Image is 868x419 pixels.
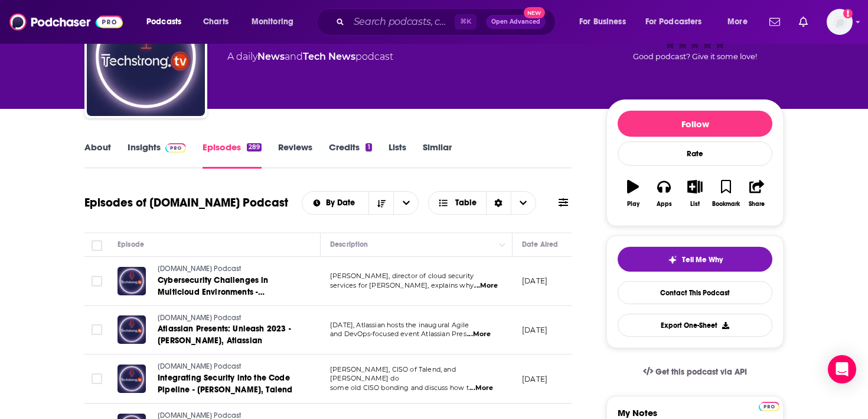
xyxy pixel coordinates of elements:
a: Integrating Security into the Code Pipeline - [PERSON_NAME], Talend [158,372,299,396]
span: and [285,51,303,62]
a: Get this podcast via API [634,357,756,386]
div: Search podcasts, credits, & more... [328,8,567,36]
p: [DATE] [522,374,547,384]
a: News [257,51,285,62]
a: [DOMAIN_NAME] Podcast [158,362,299,372]
span: Tell Me Why [682,255,723,265]
button: open menu [243,12,309,31]
a: Similar [423,141,452,169]
a: Show notifications dropdown [794,12,812,32]
span: [DATE], Atlassian hosts the inaugural Agile [330,321,469,329]
span: [PERSON_NAME], director of cloud security [330,272,474,280]
button: List [680,172,710,215]
button: Share [742,172,772,215]
span: Get this podcast via API [655,367,747,377]
span: some old CISO bonding and discuss how t [330,383,469,392]
div: A daily podcast [227,50,393,64]
span: Integrating Security into the Code Pipeline - [PERSON_NAME], Talend [158,373,292,395]
span: Atlassian Presents: Unleash 2023 - [PERSON_NAME], Atlassian [158,324,291,346]
button: Sort Direction [368,192,393,214]
span: By Date [326,199,359,207]
span: services for [PERSON_NAME], explains why [330,281,474,289]
button: open menu [393,192,418,214]
div: Description [330,237,368,252]
span: Toggle select row [92,373,102,384]
span: and DevOps-focused event Atlassian Pres [330,330,466,338]
span: ...More [474,281,498,291]
span: Logged in as danikarchmer [827,9,853,35]
button: open menu [302,199,369,207]
span: More [727,14,748,30]
button: Apps [648,172,679,215]
input: Search podcasts, credits, & more... [349,12,455,31]
span: Table [455,199,477,207]
button: Play [618,172,648,215]
div: Bookmark [712,201,740,208]
p: [DATE] [522,325,547,335]
button: Column Actions [495,238,510,252]
a: Reviews [278,141,312,169]
button: Bookmark [710,172,741,215]
span: ...More [467,330,491,339]
img: User Profile [827,9,853,35]
a: Episodes289 [203,141,262,169]
a: Credits1 [329,141,371,169]
button: Export One-Sheet [618,314,772,337]
span: ⌘ K [455,14,477,30]
button: Open AdvancedNew [486,15,546,29]
button: Show profile menu [827,9,853,35]
div: Rate [618,141,772,166]
span: Charts [203,14,229,30]
span: Toggle select row [92,324,102,335]
span: Toggle select row [92,276,102,286]
div: Apps [657,201,672,208]
div: 289 [247,143,262,152]
a: Show notifications dropdown [765,12,785,32]
a: Pro website [759,400,779,411]
span: New [524,7,545,18]
button: Follow [618,111,772,137]
span: For Podcasters [645,14,702,30]
span: Good podcast? Give it some love! [633,52,757,61]
div: Open Intercom Messenger [828,355,856,383]
span: [DOMAIN_NAME] Podcast [158,314,242,322]
img: Podchaser Pro [759,402,779,411]
div: Play [627,201,639,208]
a: InsightsPodchaser Pro [128,141,186,169]
h2: Choose List sort [302,191,419,215]
div: Episode [118,237,144,252]
span: [PERSON_NAME], CISO of Talend, and [PERSON_NAME] do [330,365,456,383]
img: Podchaser - Follow, Share and Rate Podcasts [9,11,123,33]
a: About [84,141,111,169]
button: open menu [138,12,197,31]
span: Podcasts [146,14,181,30]
span: ...More [469,383,493,393]
button: open menu [719,12,762,31]
div: Share [749,201,765,208]
a: Tech News [303,51,355,62]
button: tell me why sparkleTell Me Why [618,247,772,272]
a: [DOMAIN_NAME] Podcast [158,264,299,275]
button: open menu [571,12,641,31]
a: Charts [195,12,236,31]
span: Open Advanced [491,19,540,25]
div: List [690,201,700,208]
span: [DOMAIN_NAME] Podcast [158,265,242,273]
a: Cybersecurity Challenges in Multicloud Environments - [PERSON_NAME], [PERSON_NAME] [158,275,299,298]
button: Choose View [428,191,536,215]
a: Contact This Podcast [618,281,772,304]
p: [DATE] [522,276,547,286]
a: Atlassian Presents: Unleash 2023 - [PERSON_NAME], Atlassian [158,323,299,347]
img: tell me why sparkle [668,255,677,265]
div: Date Aired [522,237,558,252]
span: Monitoring [252,14,293,30]
a: [DOMAIN_NAME] Podcast [158,313,299,324]
div: 1 [366,143,371,152]
span: Cybersecurity Challenges in Multicloud Environments - [PERSON_NAME], [PERSON_NAME] [158,275,291,309]
h1: Episodes of [DOMAIN_NAME] Podcast [84,195,288,210]
span: [DOMAIN_NAME] Podcast [158,362,242,370]
a: Lists [389,141,406,169]
span: For Business [579,14,626,30]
